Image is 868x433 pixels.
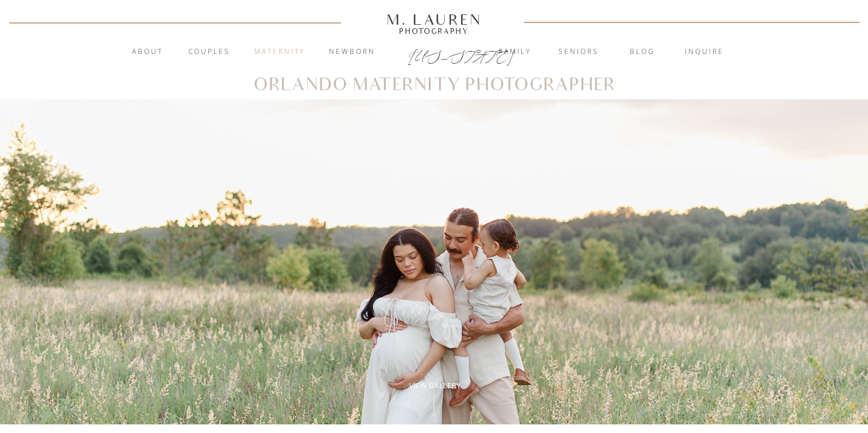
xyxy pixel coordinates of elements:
a: inquire [673,47,735,58]
a: About [125,47,169,58]
a: Seniors [548,47,610,58]
a: [US_STATE] [408,47,460,61]
a: M. Lauren [352,13,516,26]
a: Family [484,47,546,58]
a: blog [611,47,673,58]
a: View Gallery [396,381,474,391]
a: Maternity [249,47,311,58]
h1: Orlando Maternity Photographer [252,77,617,94]
a: Couples [178,47,240,58]
a: Newborn [321,47,383,58]
a: Photography [381,28,487,34]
